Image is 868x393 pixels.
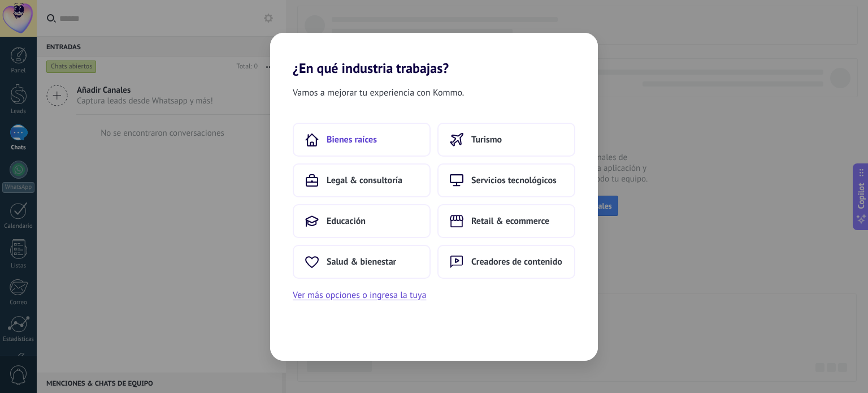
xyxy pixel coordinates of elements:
h2: ¿En qué industria trabajas? [270,33,598,76]
button: Educación [293,204,431,238]
button: Retail & ecommerce [437,204,575,238]
span: Turismo [471,134,502,145]
span: Legal & consultoría [327,175,402,186]
span: Retail & ecommerce [471,215,549,227]
span: Salud & bienestar [327,256,396,267]
button: Salud & bienestar [293,245,431,279]
button: Bienes raíces [293,123,431,157]
button: Ver más opciones o ingresa la tuya [293,288,426,303]
button: Servicios tecnológicos [437,163,575,197]
span: Educación [327,215,366,227]
button: Turismo [437,123,575,157]
span: Vamos a mejorar tu experiencia con Kommo. [293,85,464,100]
button: Creadores de contenido [437,245,575,279]
button: Legal & consultoría [293,163,431,197]
span: Servicios tecnológicos [471,175,557,186]
span: Creadores de contenido [471,256,562,267]
span: Bienes raíces [327,134,377,145]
